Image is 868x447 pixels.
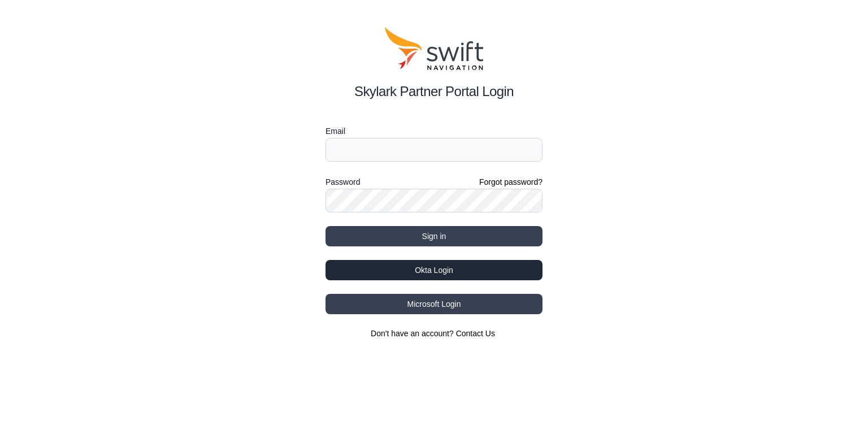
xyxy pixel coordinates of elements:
section: Don't have an account? [325,328,542,339]
button: Microsoft Login [325,294,542,314]
button: Okta Login [325,260,542,280]
button: Sign in [325,226,542,246]
label: Password [325,175,360,189]
a: Forgot password? [479,176,542,188]
label: Email [325,124,542,138]
a: Contact Us [456,329,495,338]
h2: Skylark Partner Portal Login [325,81,542,102]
